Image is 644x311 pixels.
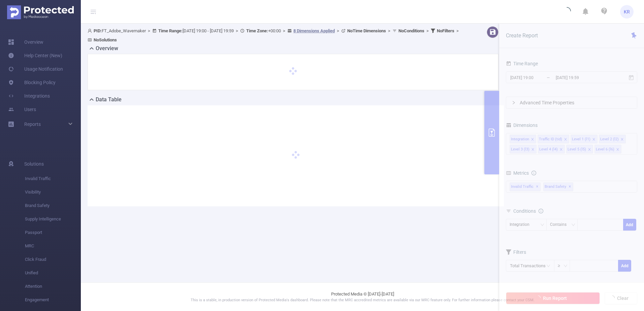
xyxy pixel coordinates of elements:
[158,28,183,33] b: Time Range:
[7,5,74,19] img: Protected Media
[398,28,424,33] b: No Conditions
[335,28,341,33] span: >
[25,199,81,212] span: Brand Safety
[25,293,81,307] span: Engagement
[88,28,461,42] span: FT_Adobe_Wavemaker [DATE] 19:00 - [DATE] 19:59 +00:00
[94,37,117,42] b: No Solutions
[25,185,81,199] span: Visibility
[8,76,56,89] a: Blocking Policy
[563,7,571,16] i: icon: loading
[8,62,63,76] a: Usage Notification
[96,96,122,104] h2: Data Table
[8,89,50,103] a: Integrations
[24,117,41,131] a: Reports
[8,49,62,62] a: Help Center (New)
[98,298,627,303] p: This is a stable, in production version of Protected Media's dashboard. Please note that the MRC ...
[25,239,81,253] span: MRC
[24,122,41,127] span: Reports
[88,29,94,33] i: icon: user
[25,226,81,239] span: Passport
[24,157,44,171] span: Solutions
[25,212,81,226] span: Supply Intelligence
[8,35,43,49] a: Overview
[454,28,461,33] span: >
[624,5,630,19] span: KR
[81,282,644,311] footer: Protected Media © [DATE]-[DATE]
[8,103,36,116] a: Users
[281,28,287,33] span: >
[25,172,81,185] span: Invalid Traffic
[424,28,431,33] span: >
[293,28,335,33] u: 8 Dimensions Applied
[96,44,118,53] h2: Overview
[386,28,392,33] span: >
[25,266,81,280] span: Unified
[94,28,102,33] b: PID:
[25,280,81,293] span: Attention
[234,28,240,33] span: >
[437,28,454,33] b: No Filters
[347,28,386,33] b: No Time Dimensions
[146,28,152,33] span: >
[246,28,268,33] b: Time Zone:
[25,253,81,266] span: Click Fraud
